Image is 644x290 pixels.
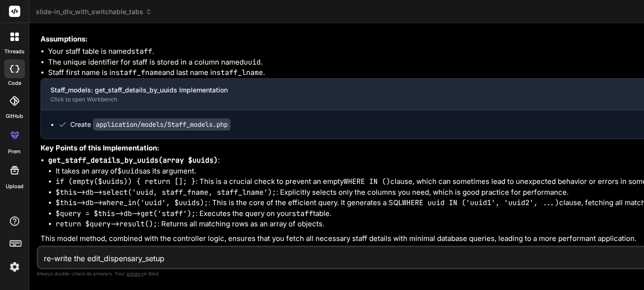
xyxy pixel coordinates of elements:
code: application/models/Staff_models.php [93,118,231,131]
span: slide-in_div_with_switchable_tabs [36,7,152,17]
code: $query = $this->db->get('staff'); [56,209,196,218]
code: staff_fname [116,68,162,77]
label: code [8,79,21,87]
label: Upload [6,182,24,191]
span: privacy [126,271,143,276]
code: uuid [244,58,261,67]
label: threads [4,48,25,56]
code: staff [131,47,152,56]
label: prem [8,148,21,156]
code: staff_lname [216,68,263,77]
code: WHERE IN () [344,177,390,186]
div: Create [70,120,231,129]
code: return $query->result(); [56,219,157,229]
code: WHERE uuid IN ('uuid1', 'uuid2', ...) [402,198,559,207]
strong: Key Points of this Implementation: [41,143,159,152]
code: $this->db->where_in('uuid', $uuids); [56,198,208,207]
strong: Assumptions: [41,34,88,43]
code: $uuids [117,166,143,176]
code: get_staff_details_by_uuids(array $uuids) [48,156,218,165]
label: GitHub [6,112,23,120]
code: staff [292,209,313,218]
img: settings [7,259,23,275]
code: $this->db->select('uuid, staff_fname, staff_lname'); [56,188,276,197]
code: if (empty($uuids)) { return []; } [56,177,196,186]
